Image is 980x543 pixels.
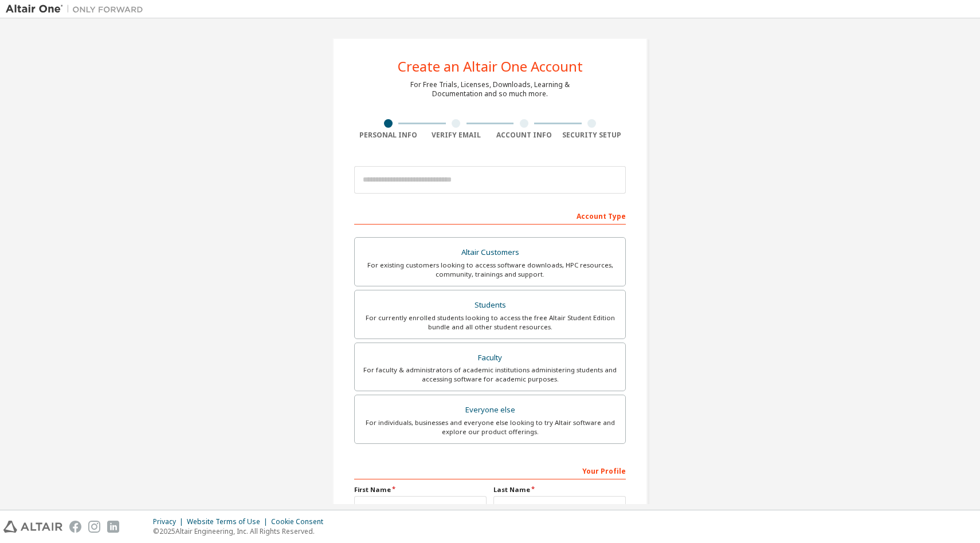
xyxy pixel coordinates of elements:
div: Privacy [153,517,187,526]
div: Account Info [490,131,558,140]
div: Students [362,297,618,313]
img: facebook.svg [69,521,81,533]
div: For currently enrolled students looking to access the free Altair Student Edition bundle and all ... [362,313,618,332]
div: For faculty & administrators of academic institutions administering students and accessing softwa... [362,365,618,384]
div: For individuals, businesses and everyone else looking to try Altair software and explore our prod... [362,418,618,436]
img: Altair One [6,3,149,15]
div: Cookie Consent [271,517,330,526]
div: For Free Trials, Licenses, Downloads, Learning & Documentation and so much more. [410,80,570,99]
div: Everyone else [362,402,618,418]
img: altair_logo.svg [3,521,62,533]
div: Account Type [354,206,626,225]
div: Faculty [362,350,618,366]
label: First Name [354,485,487,494]
label: Last Name [493,485,626,494]
img: instagram.svg [88,521,100,533]
div: Create an Altair One Account [398,60,583,73]
div: Website Terms of Use [187,517,271,526]
div: For existing customers looking to access software downloads, HPC resources, community, trainings ... [362,261,618,279]
p: © 2025 Altair Engineering, Inc. All Rights Reserved. [153,526,330,536]
div: Altair Customers [362,245,618,261]
div: Verify Email [422,131,491,140]
img: linkedin.svg [107,521,119,533]
div: Security Setup [558,131,626,140]
div: Your Profile [354,461,626,479]
div: Personal Info [354,131,422,140]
